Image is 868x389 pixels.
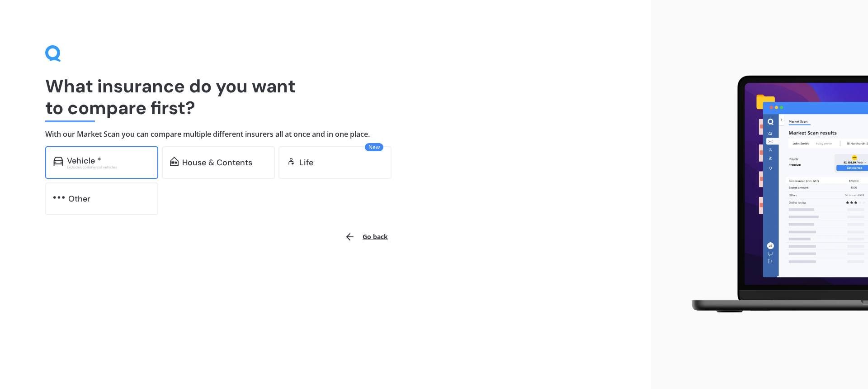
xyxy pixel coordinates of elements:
h4: With our Market Scan you can compare multiple different insurers all at once and in one place. [45,130,606,139]
img: life.f720d6a2d7cdcd3ad642.svg [287,157,296,166]
button: Go back [339,226,393,248]
div: Other [68,194,90,203]
img: other.81dba5aafe580aa69f38.svg [53,193,65,202]
img: car.f15378c7a67c060ca3f3.svg [53,157,63,166]
div: Life [299,158,313,167]
h1: What insurance do you want to compare first? [45,75,606,119]
div: Vehicle * [67,156,101,165]
div: Excludes commercial vehicles [67,165,150,169]
div: House & Contents [182,158,252,167]
img: laptop.webp [679,70,868,319]
img: home-and-contents.b802091223b8502ef2dd.svg [170,157,179,166]
span: New [365,143,383,151]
